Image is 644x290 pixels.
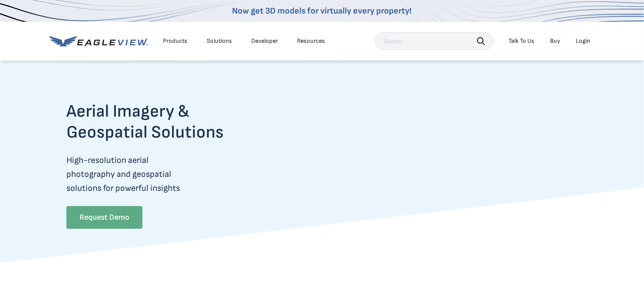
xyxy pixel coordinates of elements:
[576,37,590,45] div: Login
[66,206,142,229] a: Request Demo
[232,6,412,16] a: Now get 3D models for virtually every property!
[375,32,494,50] input: Search
[509,37,534,45] div: Talk To Us
[297,37,325,45] div: Resources
[207,37,232,45] div: Solutions
[66,101,258,143] h2: Aerial Imagery & Geospatial Solutions
[66,153,258,195] p: High-resolution aerial photography and geospatial solutions for powerful insights
[550,37,560,45] a: Buy
[251,37,278,45] a: Developer
[163,37,187,45] div: Products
